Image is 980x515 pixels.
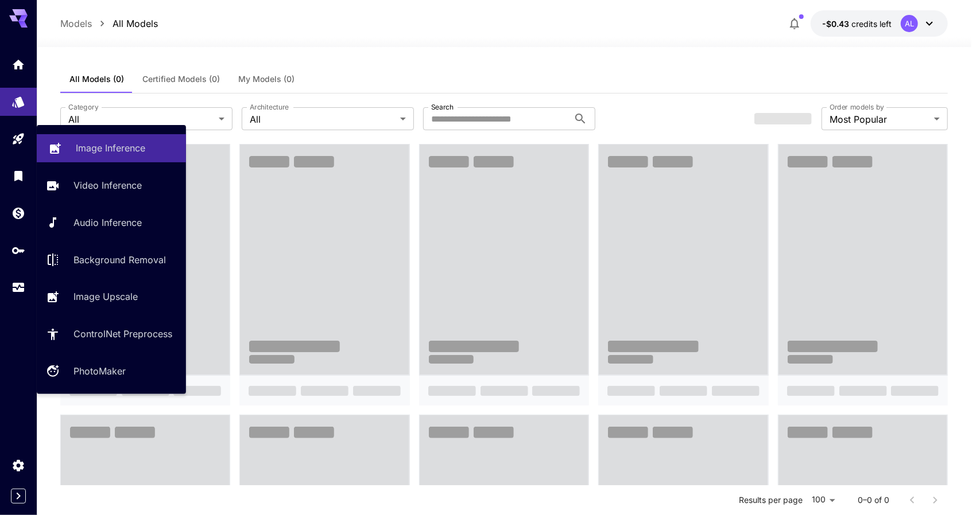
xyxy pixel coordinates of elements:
[60,17,92,30] p: Models
[830,112,929,126] span: Most Popular
[37,134,186,162] a: Image Inference
[822,18,892,30] div: -$0.42878
[11,169,25,183] div: Library
[11,243,25,257] div: API Keys
[37,209,186,237] a: Audio Inference
[73,327,172,341] p: ControlNet Preprocess
[73,364,126,378] p: PhotoMaker
[250,112,396,126] span: All
[11,132,25,146] div: Playground
[858,494,889,506] p: 0–0 of 0
[73,216,142,229] p: Audio Inference
[11,280,25,295] div: Usage
[37,320,186,348] a: ControlNet Preprocess
[68,102,99,112] label: Category
[37,357,186,385] a: PhotoMaker
[113,17,158,30] p: All Models
[901,15,918,32] div: AL
[431,102,454,112] label: Search
[73,253,166,267] p: Background Removal
[37,245,186,274] a: Background Removal
[60,17,158,30] nav: breadcrumb
[37,171,186,200] a: Video Inference
[250,102,289,112] label: Architecture
[11,95,25,109] div: Models
[37,283,186,311] a: Image Upscale
[830,102,884,112] label: Order models by
[11,206,25,220] div: Wallet
[11,54,25,68] div: Home
[811,10,948,37] button: -$0.42878
[11,458,25,473] div: Settings
[807,491,839,508] div: 100
[73,178,142,192] p: Video Inference
[851,19,892,29] span: credits left
[822,19,851,29] span: -$0.43
[11,489,26,504] button: Expand sidebar
[142,74,220,84] span: Certified Models (0)
[739,494,803,506] p: Results per page
[238,74,295,84] span: My Models (0)
[68,112,214,126] span: All
[69,74,124,84] span: All Models (0)
[73,290,138,303] p: Image Upscale
[76,141,145,155] p: Image Inference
